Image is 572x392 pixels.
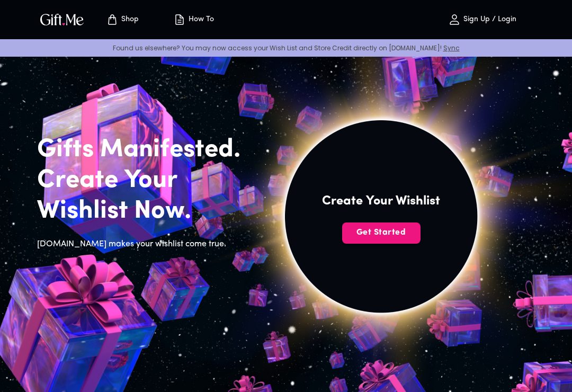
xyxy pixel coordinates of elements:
img: how-to.svg [173,13,186,26]
h2: Create Your [37,165,257,196]
p: Shop [119,15,139,24]
button: Store page [93,3,151,37]
h2: Gifts Manifested. [37,135,257,165]
a: Sync [443,43,460,52]
h6: [DOMAIN_NAME] makes your wishlist come true. [37,237,257,251]
p: Sign Up / Login [461,15,516,24]
button: Sign Up / Login [429,3,535,37]
button: GiftMe Logo [37,13,87,26]
button: How To [164,3,222,37]
h2: Wishlist Now. [37,196,257,227]
img: GiftMe Logo [38,12,86,27]
button: Get Started [342,222,421,244]
h4: Create Your Wishlist [322,193,440,210]
span: Get Started [342,227,421,238]
p: Found us elsewhere? You may now access your Wish List and Store Credit directly on [DOMAIN_NAME]! [8,43,564,52]
p: How To [186,15,214,24]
